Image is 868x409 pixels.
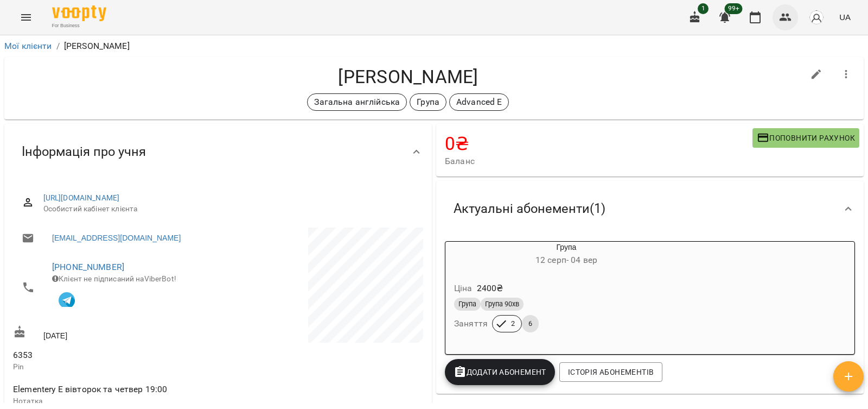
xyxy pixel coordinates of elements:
span: Клієнт не підписаний на ViberBot! [52,274,176,283]
button: Клієнт підписаний на VooptyBot [52,284,81,313]
div: Інформація про учня [4,124,432,180]
div: Advanced E [449,93,509,111]
button: UA [835,7,855,27]
span: Поповнити рахунок [757,131,855,144]
a: [URL][DOMAIN_NAME] [43,193,120,202]
div: Група [410,93,446,111]
span: 1 [698,3,709,14]
p: Група [417,96,439,109]
span: Група 90хв [481,299,524,309]
a: Мої клієнти [4,41,52,51]
div: Загальна англійська [307,93,407,111]
span: Історія абонементів [568,366,654,379]
div: Група [445,242,687,268]
h4: [PERSON_NAME] [13,66,803,88]
a: [EMAIL_ADDRESS][DOMAIN_NAME] [52,232,181,243]
span: Баланс [445,155,752,168]
span: Особистий кабінет клієнта [43,204,414,215]
h4: 0 ₴ [445,133,752,155]
img: Voopty Logo [52,5,106,21]
span: 6353 [13,349,216,362]
span: 99+ [725,3,743,14]
img: avatar_s.png [809,10,824,25]
p: [PERSON_NAME] [64,40,130,53]
p: Pin [13,362,216,373]
span: Додати Абонемент [454,366,546,379]
span: 2 [505,319,521,329]
button: Поповнити рахунок [752,128,859,148]
button: Додати Абонемент [445,359,555,385]
p: 2400 ₴ [477,282,503,295]
h6: Заняття [454,316,488,331]
button: Група12 серп- 04 верЦіна2400₴ГрупаГрупа 90хвЗаняття26 [445,242,687,345]
div: [DATE] [11,323,218,343]
span: For Business [52,22,106,29]
nav: breadcrumb [4,40,864,53]
p: Advanced E [456,96,502,109]
span: Elementery E вівторок та четвер 19:00 [13,384,167,394]
a: [PHONE_NUMBER] [52,262,124,272]
h6: Ціна [454,281,473,296]
div: Актуальні абонементи(1) [436,181,864,237]
span: Актуальні абонементи ( 1 ) [454,200,605,217]
span: 6 [522,319,539,329]
button: Menu [13,4,39,30]
p: Загальна англійська [314,96,400,109]
p: Нотатка [13,396,216,407]
li: / [56,40,60,53]
span: Група [454,299,481,309]
button: Історія абонементів [559,362,662,382]
span: 12 серп - 04 вер [535,255,597,265]
span: Інформація про учня [22,143,146,160]
span: UA [839,11,851,23]
img: Telegram [59,292,75,309]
